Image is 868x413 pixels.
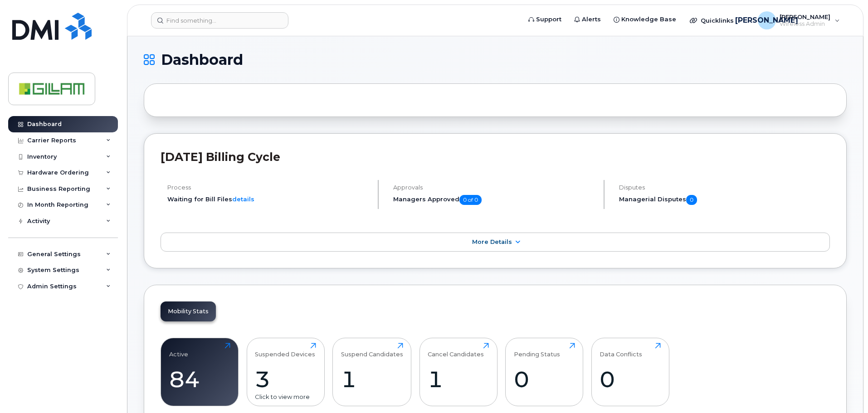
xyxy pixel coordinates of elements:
[600,343,642,358] div: Data Conflicts
[514,343,560,358] div: Pending Status
[393,195,596,205] h5: Managers Approved
[169,366,230,393] div: 84
[514,343,575,401] a: Pending Status0
[255,343,316,401] a: Suspended Devices3Click to view more
[341,366,403,393] div: 1
[514,366,575,393] div: 0
[341,343,403,358] div: Suspend Candidates
[428,343,484,358] div: Cancel Candidates
[255,343,315,358] div: Suspended Devices
[472,238,512,245] span: More Details
[161,53,243,67] span: Dashboard
[393,184,596,191] h4: Approvals
[428,366,489,393] div: 1
[255,366,316,393] div: 3
[255,393,316,401] div: Click to view more
[600,366,661,393] div: 0
[619,184,830,191] h4: Disputes
[169,343,230,401] a: Active84
[428,343,489,401] a: Cancel Candidates1
[619,195,830,205] h5: Managerial Disputes
[232,195,254,203] a: details
[686,195,697,205] span: 0
[161,150,830,164] h2: [DATE] Billing Cycle
[600,343,661,401] a: Data Conflicts0
[459,195,482,205] span: 0 of 0
[341,343,403,401] a: Suspend Candidates1
[169,343,188,358] div: Active
[167,184,370,191] h4: Process
[167,195,370,204] li: Waiting for Bill Files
